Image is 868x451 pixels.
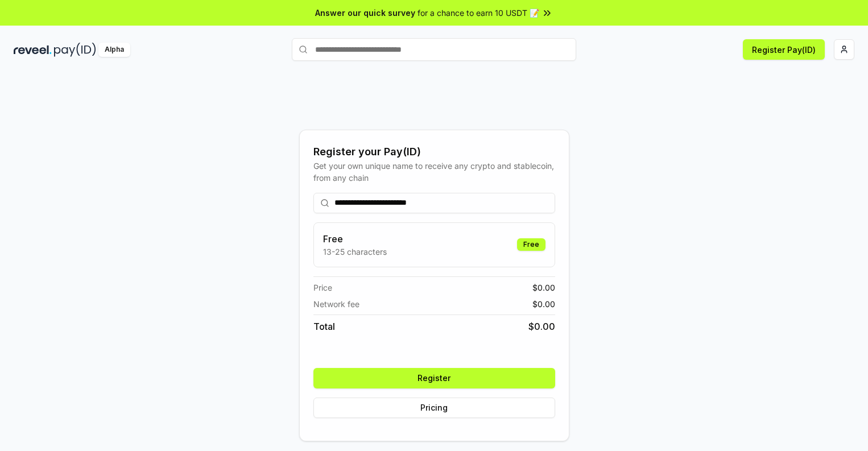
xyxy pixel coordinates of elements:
[313,160,555,184] div: Get your own unique name to receive any crypto and stablecoin, from any chain
[54,43,96,57] img: pay_id
[532,282,555,293] span: $ 0.00
[315,7,415,19] span: Answer our quick survey
[313,298,359,310] span: Network fee
[517,238,545,251] div: Free
[313,144,555,160] div: Register your Pay(ID)
[323,246,387,258] p: 13-25 characters
[418,7,539,19] span: for a chance to earn 10 USDT 📝
[98,43,130,57] div: Alpha
[313,398,555,418] button: Pricing
[313,320,335,333] span: Total
[532,298,555,310] span: $ 0.00
[323,232,387,246] h3: Free
[528,320,555,333] span: $ 0.00
[14,43,52,57] img: reveel_dark
[313,282,332,293] span: Price
[313,368,555,388] button: Register
[743,39,825,60] button: Register Pay(ID)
